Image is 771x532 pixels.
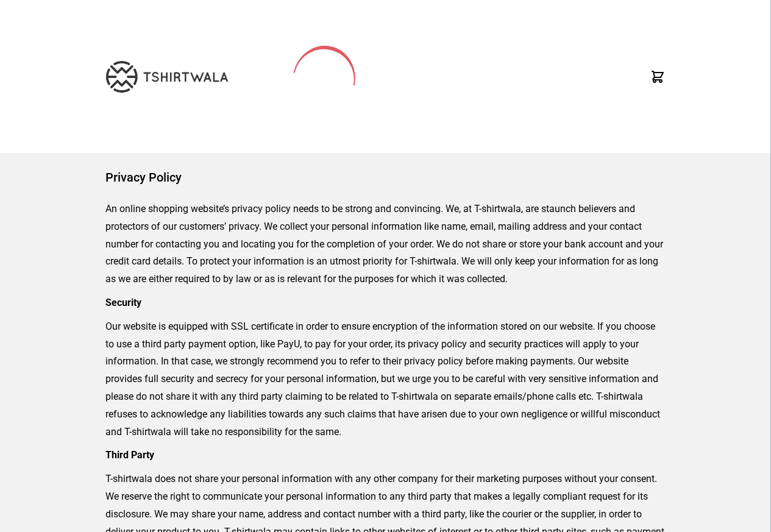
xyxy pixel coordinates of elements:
img: TW-LOGO-400-104.png [106,61,228,93]
h1: Privacy Policy [105,169,666,186]
p: An online shopping website’s privacy policy needs to be strong and convincing. We, at T-shirtwala... [105,200,666,288]
p: Our website is equipped with SSL certificate in order to ensure encryption of the information sto... [105,318,666,441]
strong: Security [105,297,141,308]
strong: Third Party [105,449,154,461]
